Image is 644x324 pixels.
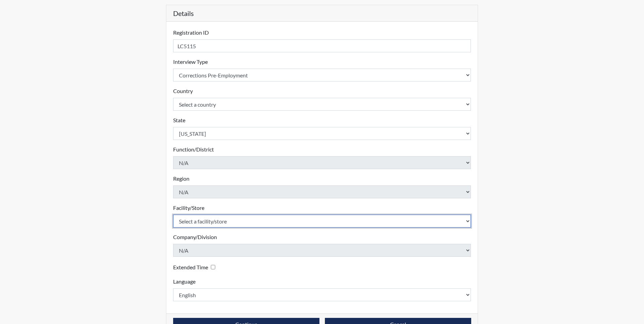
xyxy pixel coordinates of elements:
[173,175,189,183] label: Region
[173,233,217,241] label: Company/Division
[173,87,193,95] label: Country
[173,145,214,154] label: Function/District
[173,277,196,286] label: Language
[173,39,471,52] input: Insert a Registration ID, which needs to be a unique alphanumeric value for each interviewee
[173,29,209,37] label: Registration ID
[173,204,204,212] label: Facility/Store
[173,262,218,272] div: Checking this box will provide the interviewee with an accomodation of extra time to answer each ...
[166,5,478,22] h5: Details
[173,116,185,124] label: State
[173,263,208,271] label: Extended Time
[173,58,208,66] label: Interview Type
